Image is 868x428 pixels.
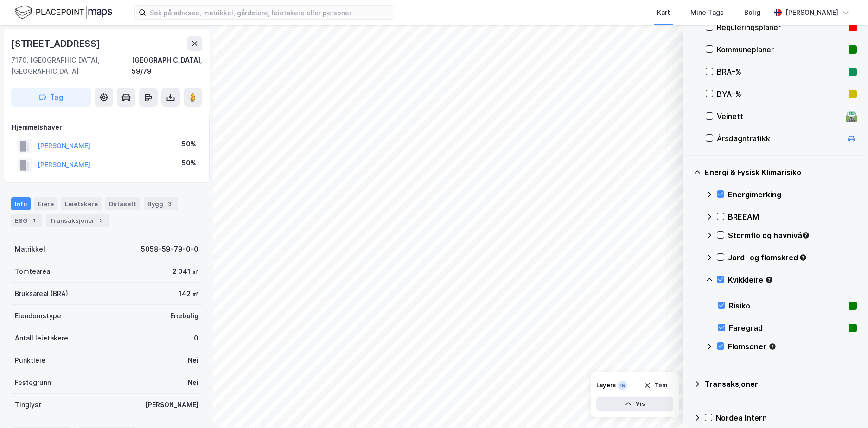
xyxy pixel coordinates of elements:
div: [PERSON_NAME] [145,399,198,410]
div: Jord- og flomskred [728,252,857,263]
div: Mine Tags [690,7,724,18]
div: Transaksjoner [46,214,109,227]
div: BYA–% [717,88,845,100]
div: 142 ㎡ [179,288,198,299]
div: Festegrunn [15,377,51,388]
div: [STREET_ADDRESS] [11,36,102,51]
div: Bygg [144,197,178,210]
div: [GEOGRAPHIC_DATA], 59/79 [132,55,202,77]
div: Kvikkleire [728,274,857,285]
div: Punktleie [15,355,45,366]
div: Nei [188,377,198,388]
button: Tag [11,88,91,107]
div: BRA–% [717,66,845,77]
div: 1 [29,216,38,225]
div: Tooltip anchor [802,231,810,239]
div: Datasett [105,197,140,210]
div: 2 041 ㎡ [172,266,198,277]
div: Hjemmelshaver [12,122,202,133]
div: Nordea Intern [716,412,857,423]
div: Layers [596,382,616,389]
div: 19 [618,381,627,390]
button: Vis [596,397,673,411]
div: Veinett [717,111,842,122]
div: Årsdøgntrafikk [717,133,842,144]
div: 3 [165,199,174,208]
div: Reguleringsplaner [717,22,845,33]
div: 50% [182,138,196,150]
div: Transaksjoner [705,378,857,390]
div: Tomteareal [15,266,52,277]
div: ESG [11,214,42,227]
div: Enebolig [170,310,198,321]
div: Kommuneplaner [717,44,845,55]
div: Tooltip anchor [799,253,807,262]
div: Tooltip anchor [765,276,773,284]
div: Leietakere [61,197,102,210]
div: 🛣️ [845,110,858,122]
div: 7170, [GEOGRAPHIC_DATA], [GEOGRAPHIC_DATA] [11,55,132,77]
div: Matrikkel [15,244,45,255]
input: Søk på adresse, matrikkel, gårdeiere, leietakere eller personer [146,6,394,19]
div: [PERSON_NAME] [785,7,838,18]
iframe: Chat Widget [822,384,868,428]
div: BREEAM [728,211,857,222]
div: Bolig [744,7,760,18]
div: Eiere [34,197,57,210]
button: Tøm [638,378,673,393]
div: Faregrad [729,322,845,334]
div: Energi & Fysisk Klimarisiko [705,167,857,178]
div: Tooltip anchor [768,342,777,351]
div: 3 [96,216,106,225]
div: Flomsoner [728,341,857,352]
div: Kart [657,7,670,18]
div: Tinglyst [15,399,41,410]
div: Eiendomstype [15,310,61,321]
div: 0 [194,333,198,344]
img: logo.f888ab2527a4732fd821a326f86c7f29.svg [15,4,112,20]
div: 5058-59-79-0-0 [141,244,198,255]
div: Energimerking [728,189,857,200]
div: Antall leietakere [15,333,68,344]
div: Nei [188,355,198,366]
div: Info [11,197,31,210]
div: Bruksareal (BRA) [15,288,68,299]
div: Risiko [729,300,845,311]
div: Stormflo og havnivå [728,230,857,241]
div: 50% [182,157,196,169]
